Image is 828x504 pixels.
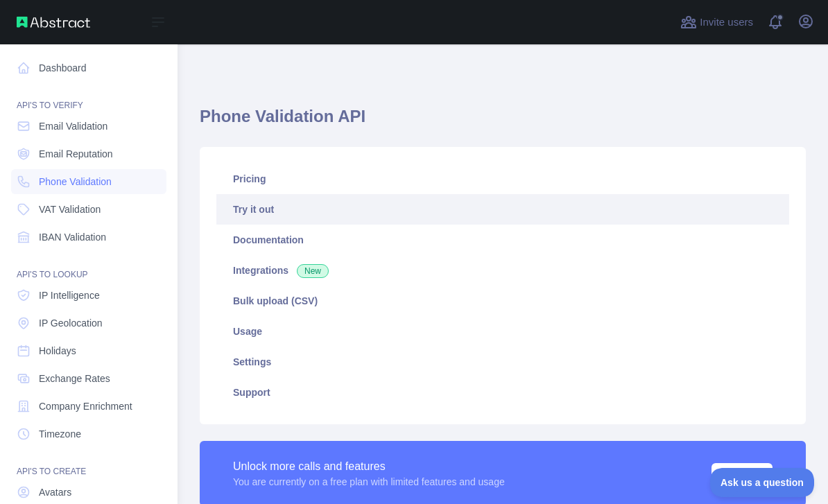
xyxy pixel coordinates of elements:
[39,119,107,133] span: Email Validation
[678,11,756,33] button: Invite users
[216,286,789,316] a: Bulk upload (CSV)
[11,55,166,80] a: Dashboard
[39,147,113,161] span: Email Reputation
[11,141,166,166] a: Email Reputation
[11,366,166,391] a: Exchange Rates
[216,377,789,408] a: Support
[11,114,166,139] a: Email Validation
[17,17,90,28] img: Abstract API
[200,105,806,139] h1: Phone Validation API
[710,468,814,497] iframe: Toggle Customer Support
[11,394,166,419] a: Company Enrichment
[11,225,166,250] a: IBAN Validation
[711,463,773,489] button: Upgrade
[39,427,81,441] span: Timezone
[233,475,505,489] div: You are currently on a free plan with limited features and usage
[216,164,789,194] a: Pricing
[39,485,71,499] span: Avatars
[233,458,505,475] div: Unlock more calls and features
[216,347,789,377] a: Settings
[11,311,166,336] a: IP Geolocation
[39,175,112,189] span: Phone Validation
[216,255,789,286] a: Integrations New
[39,344,76,358] span: Holidays
[11,169,166,194] a: Phone Validation
[11,449,166,477] div: API'S TO CREATE
[216,316,789,347] a: Usage
[700,15,753,31] span: Invite users
[11,283,166,308] a: IP Intelligence
[39,316,103,330] span: IP Geolocation
[216,194,789,225] a: Try it out
[11,83,166,111] div: API'S TO VERIFY
[11,422,166,446] a: Timezone
[39,230,106,244] span: IBAN Validation
[11,338,166,363] a: Holidays
[216,225,789,255] a: Documentation
[39,372,110,385] span: Exchange Rates
[39,399,132,413] span: Company Enrichment
[11,197,166,222] a: VAT Validation
[39,288,100,302] span: IP Intelligence
[297,264,329,278] span: New
[39,202,101,216] span: VAT Validation
[11,252,166,280] div: API'S TO LOOKUP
